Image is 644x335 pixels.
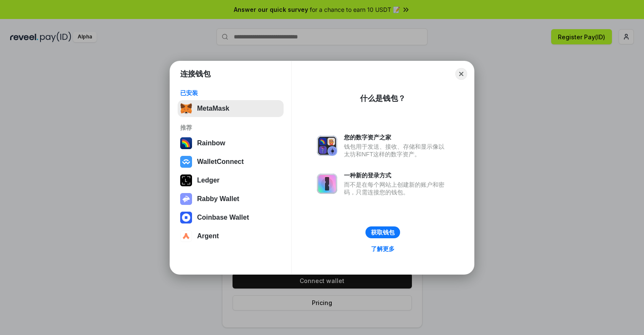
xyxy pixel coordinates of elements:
div: WalletConnect [197,158,244,166]
img: svg+xml,%3Csvg%20fill%3D%22none%22%20height%3D%2233%22%20viewBox%3D%220%200%2035%2033%22%20width%... [180,103,192,114]
img: svg+xml,%3Csvg%20xmlns%3D%22http%3A%2F%2Fwww.w3.org%2F2000%2Fsvg%22%20fill%3D%22none%22%20viewBox... [180,193,192,205]
img: svg+xml,%3Csvg%20xmlns%3D%22http%3A%2F%2Fwww.w3.org%2F2000%2Fsvg%22%20fill%3D%22none%22%20viewBox... [317,174,337,194]
div: 什么是钱包？ [360,93,406,103]
div: Coinbase Wallet [197,214,249,221]
button: Rainbow [178,135,284,152]
button: Coinbase Wallet [178,209,284,226]
button: Close [455,68,467,80]
div: MetaMask [197,105,229,112]
button: 获取钱包 [365,226,400,238]
div: Rainbow [197,139,225,147]
button: Rabby Wallet [178,191,284,207]
div: 已安装 [180,89,281,97]
button: WalletConnect [178,153,284,170]
h1: 连接钱包 [180,69,211,79]
div: 您的数字资产之家 [344,133,449,141]
a: 了解更多 [366,243,400,254]
div: 而不是在每个网站上创建新的账户和密码，只需连接您的钱包。 [344,181,449,196]
div: 一种新的登录方式 [344,172,449,179]
img: svg+xml,%3Csvg%20xmlns%3D%22http%3A%2F%2Fwww.w3.org%2F2000%2Fsvg%22%20fill%3D%22none%22%20viewBox... [317,136,337,156]
div: Argent [197,232,219,240]
div: 获取钱包 [371,229,395,236]
img: svg+xml,%3Csvg%20width%3D%2228%22%20height%3D%2228%22%20viewBox%3D%220%200%2028%2028%22%20fill%3D... [180,230,192,242]
div: Rabby Wallet [197,195,239,203]
button: Argent [178,228,284,245]
button: MetaMask [178,100,284,117]
button: Ledger [178,172,284,189]
div: 推荐 [180,124,281,131]
img: svg+xml,%3Csvg%20width%3D%22120%22%20height%3D%22120%22%20viewBox%3D%220%200%20120%20120%22%20fil... [180,137,192,149]
img: svg+xml,%3Csvg%20width%3D%2228%22%20height%3D%2228%22%20viewBox%3D%220%200%2028%2028%22%20fill%3D... [180,156,192,168]
div: 钱包用于发送、接收、存储和显示像以太坊和NFT这样的数字资产。 [344,143,449,158]
div: Ledger [197,177,219,184]
img: svg+xml,%3Csvg%20width%3D%2228%22%20height%3D%2228%22%20viewBox%3D%220%200%2028%2028%22%20fill%3D... [180,212,192,223]
div: 了解更多 [371,245,395,253]
img: svg+xml,%3Csvg%20xmlns%3D%22http%3A%2F%2Fwww.w3.org%2F2000%2Fsvg%22%20width%3D%2228%22%20height%3... [180,174,192,186]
